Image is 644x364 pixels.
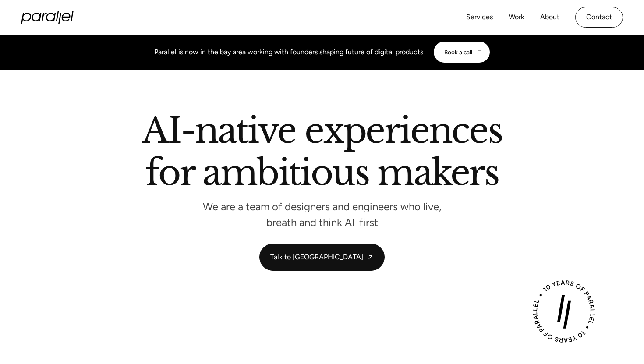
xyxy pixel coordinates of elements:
div: Parallel is now in the bay area working with founders shaping future of digital products [154,47,423,57]
p: We are a team of designers and engineers who live, breath and think AI-first [191,203,453,226]
a: Services [466,11,493,24]
a: Book a call [434,42,490,63]
h2: AI-native experiences for ambitious makers [72,113,572,194]
img: CTA arrow image [476,49,483,56]
a: Work [509,11,524,24]
a: home [21,11,74,24]
a: Contact [575,7,623,28]
a: About [540,11,559,24]
div: Book a call [444,49,472,56]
